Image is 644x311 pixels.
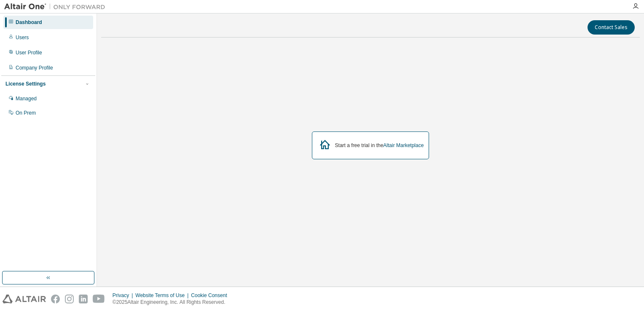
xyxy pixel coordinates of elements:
[135,292,191,299] div: Website Terms of Use
[113,292,135,299] div: Privacy
[113,299,232,306] p: © 2025 Altair Engineering, Inc. All Rights Reserved.
[3,295,46,303] img: altair_logo.svg
[5,80,46,87] div: License Settings
[16,64,53,71] div: Company Profile
[191,292,232,299] div: Cookie Consent
[51,295,60,303] img: facebook.svg
[93,295,105,303] img: youtube.svg
[65,295,74,303] img: instagram.svg
[16,95,37,102] div: Managed
[383,142,424,148] a: Altair Marketplace
[16,19,42,26] div: Dashboard
[16,49,42,56] div: User Profile
[16,34,29,41] div: Users
[335,142,424,149] div: Start a free trial in the
[4,3,110,11] img: Altair One
[588,20,635,35] button: Contact Sales
[16,110,36,116] div: On Prem
[79,295,88,303] img: linkedin.svg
